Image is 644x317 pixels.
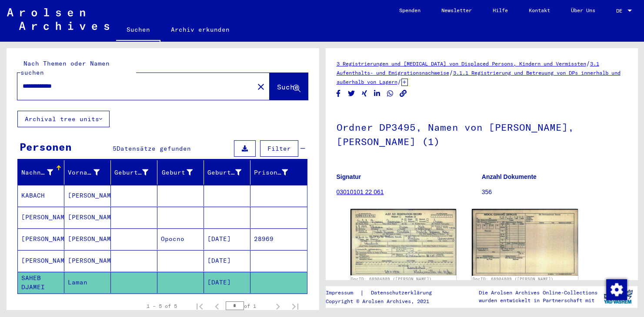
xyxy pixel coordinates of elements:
img: Arolsen_neg.svg [7,8,109,30]
button: Share on LinkedIn [373,88,382,99]
button: Filter [260,140,298,157]
button: Share on Twitter [347,88,356,99]
mat-cell: [PERSON_NAME] [18,228,64,250]
a: 03010101 22 061 [337,188,384,195]
div: Geburtsname [114,168,148,177]
mat-header-cell: Geburtsdatum [204,160,250,185]
mat-header-cell: Geburtsname [111,160,157,185]
b: Signatur [337,173,361,180]
div: Geburt‏ [161,168,193,177]
button: Next page [269,297,287,315]
img: yv_logo.png [602,286,634,307]
button: Share on Facebook [334,88,343,99]
div: of 1 [226,302,269,310]
a: DocID: 68904809 ([PERSON_NAME]) [473,277,554,281]
mat-label: Nach Themen oder Namen suchen [20,59,110,76]
mat-cell: [PERSON_NAME] [18,250,64,271]
span: / [397,78,401,86]
span: Suche [277,83,299,91]
mat-cell: [DATE] [204,228,250,250]
div: Geburtsname [114,165,159,179]
mat-cell: Opocno [157,228,204,250]
button: Archival tree units [17,111,110,127]
h1: Ordner DP3495, Namen von [PERSON_NAME], [PERSON_NAME] (1) [337,107,627,160]
mat-header-cell: Geburt‏ [157,160,204,185]
button: Share on Xing [360,88,369,99]
div: Personen [20,139,72,155]
div: Geburt‏ [161,165,204,179]
mat-cell: [PERSON_NAME] [64,207,111,228]
p: 356 [482,188,627,197]
b: Anzahl Dokumente [482,173,537,180]
p: Die Arolsen Archives Online-Collections [479,289,597,297]
div: Prisoner # [254,165,299,179]
mat-icon: close [256,82,266,92]
img: 001.jpg [350,209,457,275]
mat-cell: [DATE] [204,272,250,293]
a: DocID: 68904809 ([PERSON_NAME]) [351,277,432,281]
button: Suche [270,73,308,100]
div: Prisoner # [254,168,288,177]
span: / [449,69,453,76]
img: Zustimmung ändern [606,279,627,300]
button: Last page [287,297,304,315]
mat-header-cell: Nachname [18,160,64,185]
p: wurden entwickelt in Partnerschaft mit [479,297,597,304]
div: | [326,288,442,297]
mat-header-cell: Prisoner # [250,160,307,185]
div: 1 – 5 of 5 [147,302,177,310]
a: 3 Registrierungen und [MEDICAL_DATA] von Displaced Persons, Kindern und Vermissten [337,60,586,67]
div: Vorname [68,165,110,179]
mat-cell: KABACH [18,185,64,206]
mat-cell: [DATE] [204,250,250,271]
mat-cell: [PERSON_NAME] [64,250,111,271]
button: Previous page [208,297,226,315]
mat-cell: [PERSON_NAME] [18,207,64,228]
a: 3.1.1 Registrierung und Betreuung von DPs innerhalb und außerhalb von Lagern [337,69,621,85]
a: Suchen [116,19,160,42]
mat-cell: [PERSON_NAME] [64,185,111,206]
mat-cell: Laman [64,272,111,293]
div: Geburtsdatum [207,168,241,177]
button: Copy link [399,88,408,99]
div: Geburtsdatum [207,165,252,179]
div: Nachname [21,165,64,179]
mat-cell: SAHEB DJAMEI [18,272,64,293]
button: Clear [252,78,270,95]
button: Share on WhatsApp [386,88,395,99]
span: 5 [113,145,117,152]
a: Impressum [326,288,360,297]
span: / [586,59,590,67]
div: Nachname [21,168,53,177]
mat-header-cell: Vorname [64,160,111,185]
span: Filter [267,145,291,152]
mat-cell: 28969 [250,228,307,250]
span: Datensätze gefunden [117,145,191,152]
div: Vorname [68,168,100,177]
a: Datenschutzerklärung [364,288,442,297]
p: Copyright © Arolsen Archives, 2021 [326,297,442,305]
span: DE [616,8,626,14]
img: 002.jpg [472,209,578,275]
button: First page [191,297,208,315]
mat-cell: [PERSON_NAME] [64,228,111,250]
a: Archiv erkunden [160,19,240,40]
